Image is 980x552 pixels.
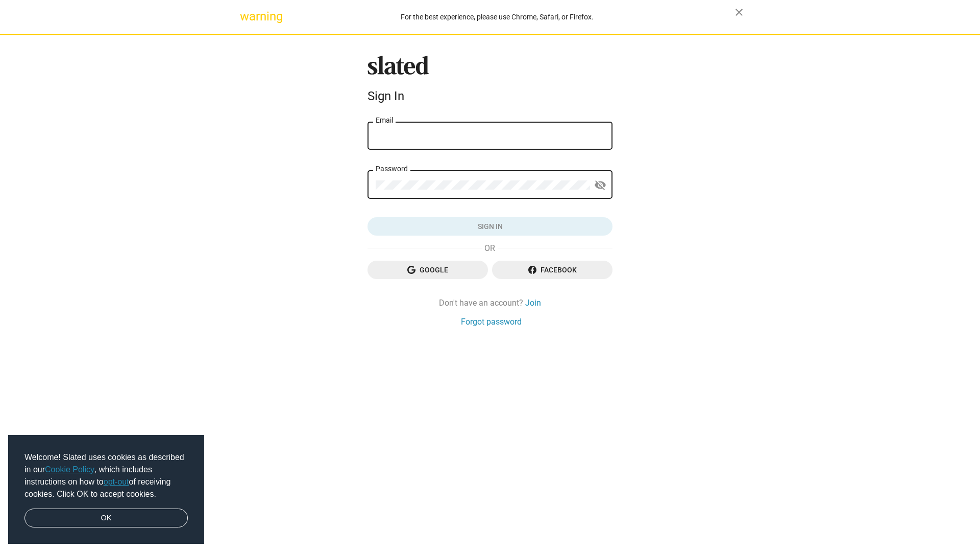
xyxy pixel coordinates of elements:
a: Forgot password [461,316,522,327]
span: Google [376,261,480,279]
div: For the best experience, please use Chrome, Safari, or Firefox. [259,10,735,24]
a: dismiss cookie message [24,509,188,528]
button: Google [367,261,488,279]
div: cookieconsent [8,435,204,544]
sl-branding: Sign In [367,56,612,108]
span: Facebook [500,261,604,279]
a: Join [525,297,541,308]
button: Facebook [492,261,612,279]
a: Cookie Policy [45,465,94,474]
span: Welcome! Slated uses cookies as described in our , which includes instructions on how to of recei... [24,451,188,500]
mat-icon: warning [240,10,252,22]
button: Show password [590,175,610,196]
div: Sign In [367,89,612,103]
mat-icon: close [733,6,745,18]
div: Don't have an account? [367,297,612,308]
mat-icon: visibility_off [594,177,606,193]
a: opt-out [104,477,129,486]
